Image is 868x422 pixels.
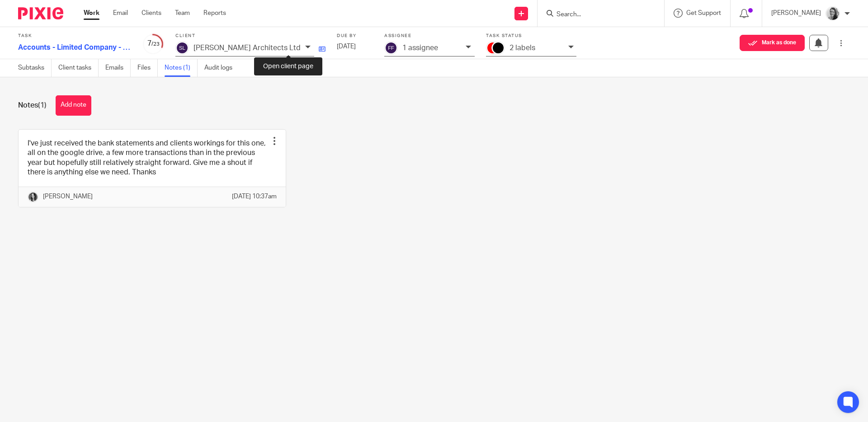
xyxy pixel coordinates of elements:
[84,9,99,18] a: Work
[556,11,637,19] input: Search
[175,41,189,55] img: svg%3E
[165,59,198,77] a: Notes (1)
[826,6,840,21] img: IMG-0056.JPG
[28,192,38,202] img: brodie%203%20small.jpg
[402,44,438,52] p: 1 assignee
[18,59,52,77] a: Subtasks
[771,9,821,18] p: [PERSON_NAME]
[175,33,325,39] label: Client
[113,9,128,18] a: Email
[151,42,160,47] small: /23
[142,38,164,49] div: 7
[56,95,91,116] button: Add note
[762,40,796,46] span: Mark as done
[686,10,721,16] span: Get Support
[384,41,398,55] img: svg%3E
[740,35,805,51] button: Mark as done
[18,7,63,19] img: Pixie
[105,59,131,77] a: Emails
[337,33,373,39] label: Due by
[18,33,131,39] label: Task
[137,59,158,77] a: Files
[204,59,239,77] a: Audit logs
[337,43,356,50] span: [DATE]
[384,33,475,39] label: Assignee
[58,59,99,77] a: Client tasks
[175,9,190,18] a: Team
[203,9,226,18] a: Reports
[193,44,301,52] p: [PERSON_NAME] Architects Ltd
[43,192,93,201] p: [PERSON_NAME]
[232,192,277,201] p: [DATE] 10:37am
[486,33,576,39] label: Task status
[38,102,47,109] span: (1)
[142,9,161,18] a: Clients
[509,44,535,52] p: 2 labels
[18,101,47,110] h1: Notes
